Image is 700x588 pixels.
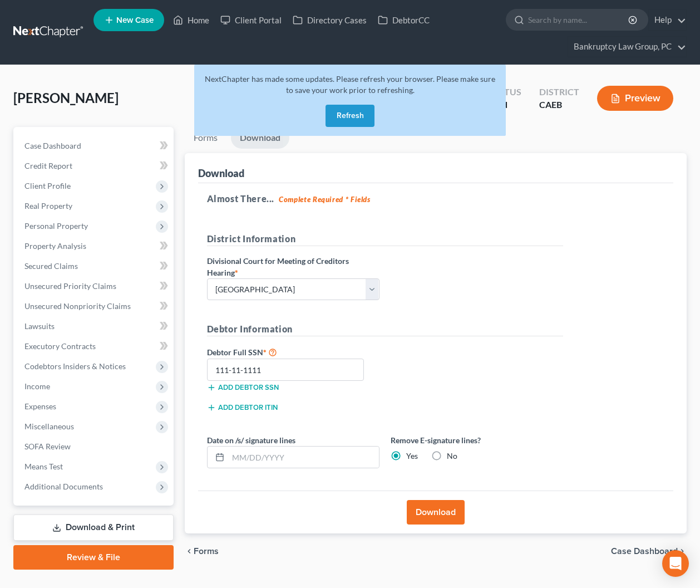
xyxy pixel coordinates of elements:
a: Home [167,10,215,30]
input: XXX-XX-XXXX [207,359,364,381]
span: Miscellaneous [24,422,74,431]
span: Personal Property [24,221,88,231]
span: Lawsuits [24,321,55,331]
span: NextChapter has made some updates. Please refresh your browser. Please make sure to save your wor... [205,74,495,95]
i: chevron_left [185,547,194,556]
a: Unsecured Nonpriority Claims [16,296,174,316]
button: chevron_left Forms [185,547,234,556]
span: Executory Contracts [24,341,96,351]
strong: Complete Required * Fields [279,195,371,204]
a: DebtorCC [372,10,435,30]
span: Forms [194,547,219,556]
a: SOFA Review [16,437,174,457]
a: Forms [185,127,226,149]
a: Directory Cases [287,10,372,30]
a: Executory Contracts [16,336,174,356]
span: [PERSON_NAME] [13,90,119,106]
a: Unsecured Priority Claims [16,276,174,296]
span: New Case [116,16,154,24]
h5: Debtor Information [207,322,563,336]
span: Means Test [24,462,63,471]
label: Yes [406,450,418,462]
label: Divisional Court for Meeting of Creditors Hearing [207,255,379,278]
i: chevron_right [678,547,687,556]
div: Download [198,166,244,180]
span: Codebtors Insiders & Notices [24,361,126,371]
h5: District Information [207,232,563,246]
span: Case Dashboard [24,141,81,150]
a: Secured Claims [16,256,174,276]
span: SOFA Review [24,442,71,451]
label: Remove E-signature lines? [391,434,563,446]
a: Lawsuits [16,316,174,336]
input: Search by name... [528,9,630,30]
span: Property Analysis [24,241,86,251]
a: Case Dashboard [16,136,174,156]
span: Additional Documents [24,482,103,491]
label: No [447,450,457,462]
label: Debtor Full SSN [201,345,385,359]
a: Review & File [13,545,174,570]
span: Credit Report [24,161,72,170]
a: Help [649,10,686,30]
span: Unsecured Priority Claims [24,281,116,291]
button: Add debtor ITIN [207,403,278,412]
h5: Almost There... [207,192,665,205]
span: Secured Claims [24,261,78,271]
a: Credit Report [16,156,174,176]
a: Download & Print [13,514,174,541]
span: Real Property [24,201,72,210]
button: Preview [597,86,673,111]
button: Add debtor SSN [207,383,279,392]
a: Property Analysis [16,236,174,256]
input: MM/DD/YYYY [228,447,379,468]
a: Case Dashboard chevron_right [611,547,687,556]
span: Expenses [24,401,56,411]
button: Download [407,500,465,525]
div: Open Intercom Messenger [662,550,689,577]
button: Refresh [326,105,374,127]
a: Client Portal [215,10,287,30]
span: Unsecured Nonpriority Claims [24,301,131,311]
a: Bankruptcy Law Group, PC [568,37,686,57]
label: Date on /s/ signature lines [207,434,295,446]
span: Case Dashboard [611,547,678,556]
span: Income [24,381,50,391]
div: District [539,86,579,99]
div: CAEB [539,99,579,111]
span: Client Profile [24,181,71,190]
